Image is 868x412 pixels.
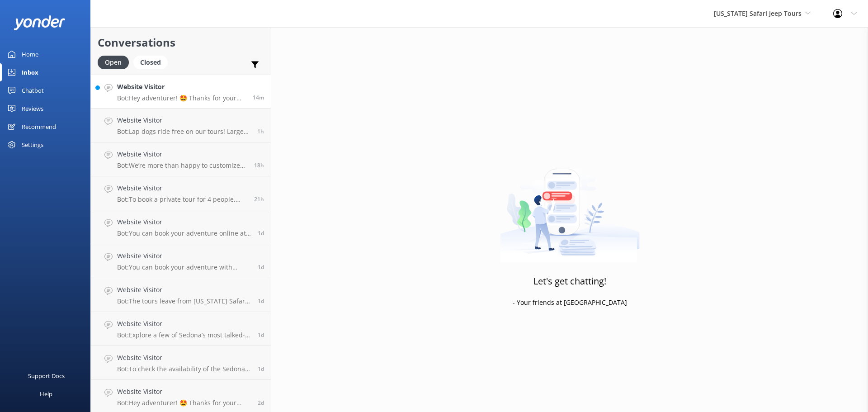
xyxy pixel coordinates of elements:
[91,109,271,142] a: Website VisitorBot:Lap dogs ride free on our tours! Larger dogs (over 30 lbs) pay a child’s rate....
[28,367,65,385] div: Support Docs
[117,331,251,339] p: Bot: Explore a few of Sedona’s most talked-about vortex sites on this unique, pavement-only Jeep ...
[254,161,264,169] span: Aug 28 2025 03:56pm (UTC -07:00) America/Phoenix
[117,365,251,373] p: Bot: To check the availability of the Sedona Highlights Scenic Tour for this weekend, please visi...
[22,81,44,99] div: Chatbot
[22,99,43,118] div: Reviews
[253,94,264,101] span: Aug 29 2025 10:11am (UTC -07:00) America/Phoenix
[91,346,271,380] a: Website VisitorBot:To check the availability of the Sedona Highlights Scenic Tour for this weeken...
[22,118,56,136] div: Recommend
[117,161,247,170] p: Bot: We’re more than happy to customize private tours for groups of 8 or more. Whether it’s a fam...
[117,387,251,397] h4: Website Visitor
[117,251,251,261] h4: Website Visitor
[117,297,251,305] p: Bot: The tours leave from [US_STATE] Safari Jeep Tours located at [STREET_ADDRESS]. For direction...
[98,34,264,51] h2: Conversations
[91,312,271,346] a: Website VisitorBot:Explore a few of Sedona’s most talked-about vortex sites on this unique, pavem...
[98,57,133,67] a: Open
[91,142,271,176] a: Website VisitorBot:We’re more than happy to customize private tours for groups of 8 or more. Whet...
[258,399,264,407] span: Aug 27 2025 09:04am (UTC -07:00) America/Phoenix
[117,319,251,329] h4: Website Visitor
[133,56,168,69] div: Closed
[133,57,172,67] a: Closed
[117,285,251,295] h4: Website Visitor
[513,298,627,308] p: - Your friends at [GEOGRAPHIC_DATA]
[91,278,271,312] a: Website VisitorBot:The tours leave from [US_STATE] Safari Jeep Tours located at [STREET_ADDRESS]....
[91,75,271,109] a: Website VisitorBot:Hey adventurer! 🤩 Thanks for your message, we'll get back to you as soon as we...
[22,136,43,154] div: Settings
[117,229,251,237] p: Bot: You can book your adventure online at [URL][DOMAIN_NAME].
[500,150,640,263] img: artwork of a man stealing a conversation from at giant smartphone
[533,274,606,289] h3: Let's get chatting!
[254,195,264,203] span: Aug 28 2025 01:12pm (UTC -07:00) America/Phoenix
[117,399,251,407] p: Bot: Hey adventurer! 🤩 Thanks for your message, we'll get back to you as soon as we can. You're a...
[257,128,264,135] span: Aug 29 2025 08:47am (UTC -07:00) America/Phoenix
[14,15,66,30] img: yonder-white-logo.png
[258,297,264,305] span: Aug 27 2025 05:41pm (UTC -07:00) America/Phoenix
[117,195,247,204] p: Bot: To book a private tour for 4 people, please visit our website and select your preferred tour...
[22,45,38,63] div: Home
[117,82,246,92] h4: Website Visitor
[117,94,246,102] p: Bot: Hey adventurer! 🤩 Thanks for your message, we'll get back to you as soon as we can. You're a...
[22,63,38,81] div: Inbox
[117,217,251,227] h4: Website Visitor
[117,263,251,271] p: Bot: You can book your adventure with Safari Jeep Tours by visiting [URL][DOMAIN_NAME].
[117,115,250,125] h4: Website Visitor
[117,353,251,363] h4: Website Visitor
[714,9,802,18] span: [US_STATE] Safari Jeep Tours
[91,210,271,244] a: Website VisitorBot:You can book your adventure online at [URL][DOMAIN_NAME].1d
[258,229,264,237] span: Aug 27 2025 07:08pm (UTC -07:00) America/Phoenix
[258,365,264,373] span: Aug 27 2025 11:34am (UTC -07:00) America/Phoenix
[98,56,129,69] div: Open
[40,385,52,403] div: Help
[91,244,271,278] a: Website VisitorBot:You can book your adventure with Safari Jeep Tours by visiting [URL][DOMAIN_NA...
[91,176,271,210] a: Website VisitorBot:To book a private tour for 4 people, please visit our website and select your ...
[258,331,264,339] span: Aug 27 2025 12:44pm (UTC -07:00) America/Phoenix
[117,149,247,159] h4: Website Visitor
[117,183,247,193] h4: Website Visitor
[117,128,250,136] p: Bot: Lap dogs ride free on our tours! Larger dogs (over 30 lbs) pay a child’s rate. Please note t...
[258,263,264,271] span: Aug 27 2025 05:54pm (UTC -07:00) America/Phoenix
